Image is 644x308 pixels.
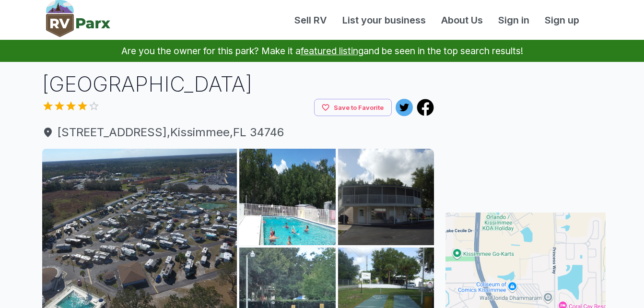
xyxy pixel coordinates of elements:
a: Sign up [537,13,587,27]
a: About Us [433,13,491,27]
button: Save to Favorite [314,99,392,117]
a: Sign in [491,13,537,27]
a: Sell RV [287,13,335,27]
a: [STREET_ADDRESS],Kissimmee,FL 34746 [42,124,434,141]
p: Are you the owner for this park? Make it a and be seen in the top search results! [12,40,632,62]
a: List your business [335,13,433,27]
span: [STREET_ADDRESS] , Kissimmee , FL 34746 [42,124,434,141]
img: AAcXr8oh7lBcksLT5iLMWfRGbN275gBw4Nt3YcDVI95ZYoE1WbuJpAesTq5mjF9v4fWbrtGqP-ek3090Uh77lrf68bbIbJ_6F... [239,149,336,245]
iframe: Advertisement [445,70,606,190]
a: featured listing [301,45,363,57]
img: AAcXr8pdYj0Wotg5LyA13wYd8I0XJQjvKaPmOIqzplDiht2mNd4Q_knli4Y_XjDO6X0QLbDrEcZfScRjGqSk0lIc7g10UYEBo... [338,149,434,245]
h1: [GEOGRAPHIC_DATA] [42,70,434,99]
